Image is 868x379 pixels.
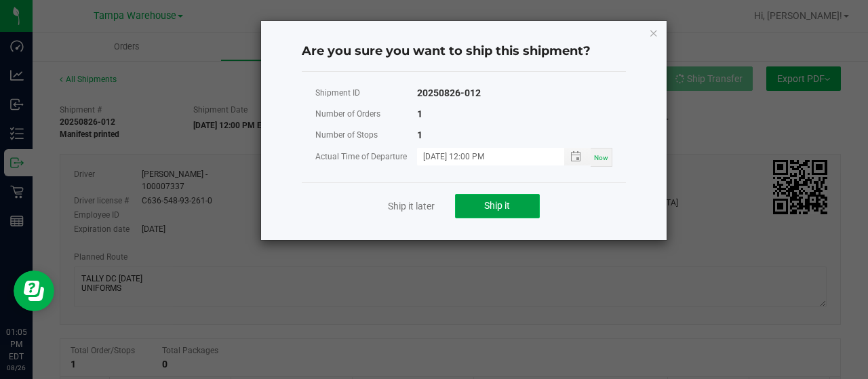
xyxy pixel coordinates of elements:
[315,127,417,144] div: Number of Stops
[417,127,422,144] div: 1
[315,85,417,102] div: Shipment ID
[14,271,54,311] iframe: Resource center
[594,154,608,161] span: Now
[649,24,658,41] button: Close
[417,148,550,165] input: MM/dd/yyyy HH:MM a
[315,148,417,165] div: Actual Time of Departure
[564,148,591,165] span: Toggle popup
[315,106,417,123] div: Number of Orders
[417,85,481,102] div: 20250826-012
[417,106,422,123] div: 1
[484,200,510,211] span: Ship it
[455,194,540,218] button: Ship it
[302,43,626,60] h4: Are you sure you want to ship this shipment?
[388,199,435,213] a: Ship it later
